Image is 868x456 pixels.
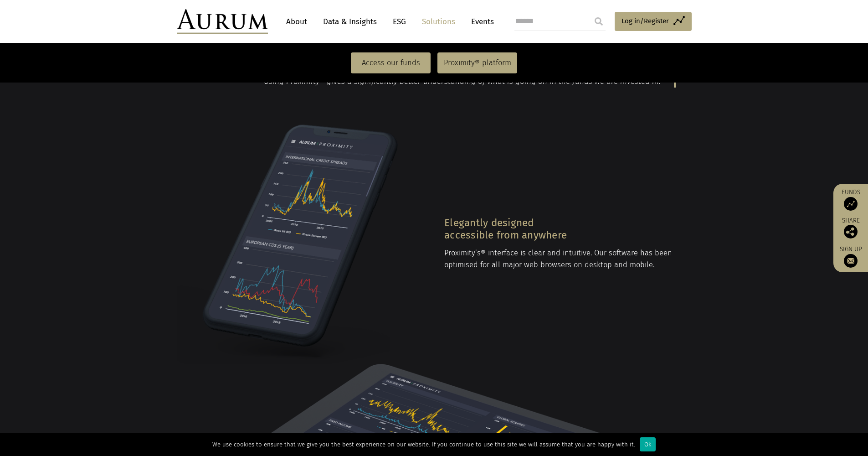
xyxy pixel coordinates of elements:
[640,437,656,451] div: Ok
[844,225,858,238] img: Share this post
[417,13,460,30] a: Solutions
[838,218,863,238] div: Share
[351,52,431,73] a: Access our funds
[444,217,567,241] strong: Elegantly designed accessible from anywhere
[590,12,608,31] input: Submit
[615,12,692,31] a: Log in/Register
[437,52,517,73] a: Proximity® platform
[844,197,858,211] img: Access Funds
[838,188,863,211] a: Funds
[318,13,381,30] a: Data & Insights
[282,13,312,30] a: About
[177,9,268,34] img: Aurum
[467,13,494,30] a: Events
[388,13,411,30] a: ESG
[838,245,863,268] a: Sign up
[844,254,858,268] img: Sign up to our newsletter
[621,16,669,26] span: Log in/Register
[444,247,689,271] p: Proximity’s® interface is clear and intuitive. Our software has been optimised for all major web ...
